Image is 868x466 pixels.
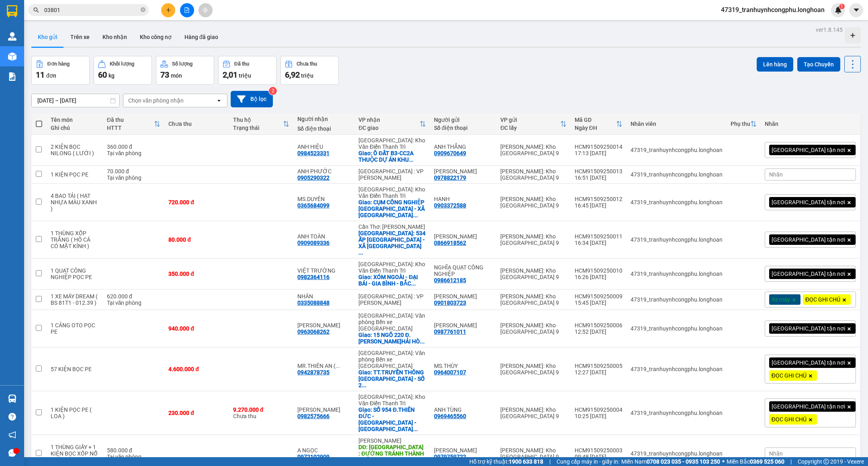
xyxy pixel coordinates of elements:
span: triệu [239,72,251,79]
div: Mã GD [575,117,616,123]
span: [GEOGRAPHIC_DATA] tận nơi [772,403,845,410]
button: Khối lượng60kg [94,56,152,85]
span: ĐỌC GHI CHÚ [772,416,807,423]
div: Tại văn phòng [107,174,161,181]
div: [PERSON_NAME]: Kho [GEOGRAPHIC_DATA] 9 [500,322,566,335]
div: 80.000 đ [168,236,225,243]
div: 47319_tranhuynhcongphu.longhoan [631,147,723,153]
div: Số điện thoại [434,125,492,131]
div: Người nhận [297,116,350,122]
span: [GEOGRAPHIC_DATA] tận nơi [772,359,845,366]
span: Xe máy [772,296,790,303]
span: Cung cấp máy in - giấy in: [557,457,619,466]
img: warehouse-icon [8,32,16,41]
div: VP nhận [358,117,420,123]
span: | [790,457,792,466]
span: [GEOGRAPHIC_DATA] tận nơi [772,325,845,332]
div: ANH SƠN [297,322,350,328]
span: kg [108,72,115,79]
div: 16:34 [DATE] [575,240,622,246]
div: TRẦN TẤN TÀI [434,293,492,300]
div: [PERSON_NAME]: Kho [GEOGRAPHIC_DATA] 9 [500,363,566,376]
div: 0909670649 [434,150,466,156]
div: HCM91509250010 [575,267,622,274]
span: ... [420,338,425,345]
div: 1 XE MÁY DREAM ( BS 81T1 - 012.39 ) [51,293,99,306]
div: Ngày ĐH [575,125,616,131]
div: [PERSON_NAME]: Kho [GEOGRAPHIC_DATA] 9 [500,406,566,419]
img: warehouse-icon [8,394,16,403]
div: 1 QUẠT CÔNG NGHIỆP PỌC PE [51,267,99,280]
div: 1 KIỆN PỌC PE ( LOA ) [51,406,99,419]
div: 16:45 [DATE] [575,202,622,209]
th: Toggle SortBy [496,113,570,135]
div: 12:27 [DATE] [575,369,622,376]
button: plus [161,3,175,17]
img: warehouse-icon [8,52,16,61]
div: 0905290322 [297,174,330,181]
div: 47319_tranhuynhcongphu.longhoan [631,236,723,243]
span: Miền Nam [621,457,720,466]
div: [GEOGRAPHIC_DATA]: Kho Văn Điển Thanh Trì [358,137,426,150]
button: Kho nhận [96,27,133,47]
div: 70.000 đ [107,168,161,174]
span: ... [413,426,418,432]
div: 0969465560 [434,413,466,419]
div: ANH NGỌC [434,168,492,174]
div: HẠNH [434,196,492,202]
span: món [171,72,182,79]
div: HCM91509250006 [575,322,622,328]
span: 11 [36,70,45,80]
div: Đã thu [107,117,154,123]
div: 0866918562 [434,240,466,246]
div: HCM91509250009 [575,293,622,300]
div: [PERSON_NAME]: Kho [GEOGRAPHIC_DATA] 9 [500,267,566,280]
button: Trên xe [64,27,96,47]
strong: 1900 633 818 [509,458,543,465]
div: Giao: CỤM CÔNG NGHIỆP THANH OAI - XÃ BÍCH HÒA - HUYỆN THANH OAI - HÀ NỘI [358,199,426,218]
strong: 0708 023 035 - 0935 103 250 [647,458,720,465]
div: ANH TÙNG [434,406,492,413]
div: HCM91509250012 [575,196,622,202]
div: HCM91509250004 [575,406,622,413]
span: caret-down [853,6,860,14]
div: 940.000 đ [168,325,225,332]
div: Chưa thu [297,61,317,67]
span: [GEOGRAPHIC_DATA] tận nơi [772,236,845,243]
div: Trạng thái [233,125,283,131]
div: 0903372588 [434,202,466,209]
span: Hỗ trợ kỹ thuật: [469,457,543,466]
span: Miền Bắc [727,457,784,466]
span: close-circle [141,6,145,14]
div: Số điện thoại [297,125,350,132]
span: ĐỌC GHI CHÚ [805,296,840,303]
img: solution-icon [8,72,16,81]
div: 16:51 [DATE] [575,174,622,181]
div: ANH THẮNG [434,144,492,150]
div: 0972102909 [297,454,330,460]
div: 580.000 đ [107,447,161,454]
div: [GEOGRAPHIC_DATA] : VP [PERSON_NAME] [358,293,426,306]
div: 47319_tranhuynhcongphu.longhoan [631,325,723,332]
input: Tìm tên, số ĐT hoặc mã đơn [44,6,139,14]
div: HCM91509250013 [575,168,622,174]
span: notification [8,431,16,439]
div: Chưa thu [233,406,289,419]
span: plus [166,7,171,13]
span: 1 [840,4,843,9]
span: Nhãn [769,171,783,178]
div: [GEOGRAPHIC_DATA]: Kho Văn Điển Thanh Trì [358,261,426,274]
div: 1 CẢNG OTO PỌC PE [51,322,99,335]
div: MR.THIÊN AN ( 0902590541/DUY ) [297,363,350,369]
div: [PERSON_NAME]: Kho [GEOGRAPHIC_DATA] 9 [500,233,566,246]
div: Giao: Ô ĐẤT B3-CC2A THUỘC DỰ ÁN KHU TRUNG TÂM KĐT TÂY HỒ - KHU NGOẠI GIAO ĐOÀN - XUÂN ĐỈNH - HÀ NỘI [358,150,426,163]
div: 47319_tranhuynhcongphu.longhoan [631,410,723,416]
div: Giao: 534 ẤP PHƯỚC NINH - XÃ MONG THỌ B - HUYỆN CHÂU THÀNH - KIÊN GIANG [358,230,426,256]
svg: open [216,97,222,104]
div: 0963068262 [297,328,330,335]
div: ĐC lấy [500,125,560,131]
th: Toggle SortBy [571,113,626,135]
div: [PERSON_NAME]: Kho [GEOGRAPHIC_DATA] 9 [500,168,566,181]
div: 17:13 [DATE] [575,150,622,156]
div: A NGỌC [297,447,350,454]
